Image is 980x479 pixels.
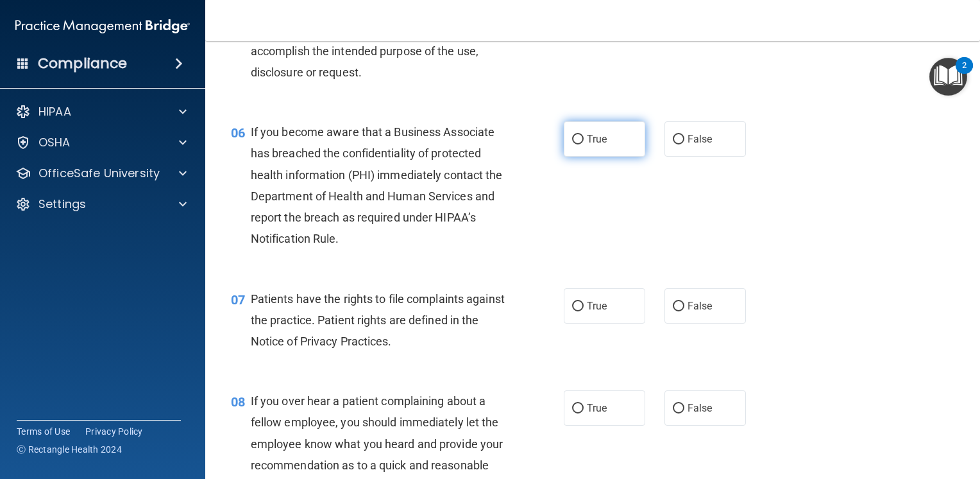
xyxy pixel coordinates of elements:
h4: Compliance [38,55,127,73]
div: 2 [962,65,967,82]
span: True [587,133,607,145]
a: OfficeSafe University [15,166,187,181]
a: Terms of Use [17,425,70,438]
p: HIPAA [38,104,71,119]
button: Open Resource Center, 2 new notifications [929,58,967,96]
span: True [587,300,607,312]
a: Privacy Policy [85,425,143,438]
p: OfficeSafe University [38,166,160,181]
img: PMB logo [15,13,190,39]
span: 08 [231,394,245,410]
span: False [688,402,713,414]
span: Patients have the rights to file complaints against the practice. Patient rights are defined in t... [251,292,505,348]
p: OSHA [38,135,71,150]
span: If you become aware that a Business Associate has breached the confidentiality of protected healt... [251,125,503,245]
input: False [673,302,684,311]
iframe: Drift Widget Chat Controller [759,388,965,439]
a: OSHA [15,135,187,150]
input: False [673,135,684,144]
input: True [572,302,584,311]
p: Settings [38,196,86,212]
span: True [587,402,607,414]
a: Settings [15,196,187,212]
span: 07 [231,292,245,308]
span: Ⓒ Rectangle Health 2024 [17,443,122,456]
input: True [572,135,584,144]
input: False [673,404,684,414]
span: False [688,133,713,145]
span: 06 [231,125,245,141]
span: False [688,300,713,312]
a: HIPAA [15,104,187,119]
input: True [572,404,584,414]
